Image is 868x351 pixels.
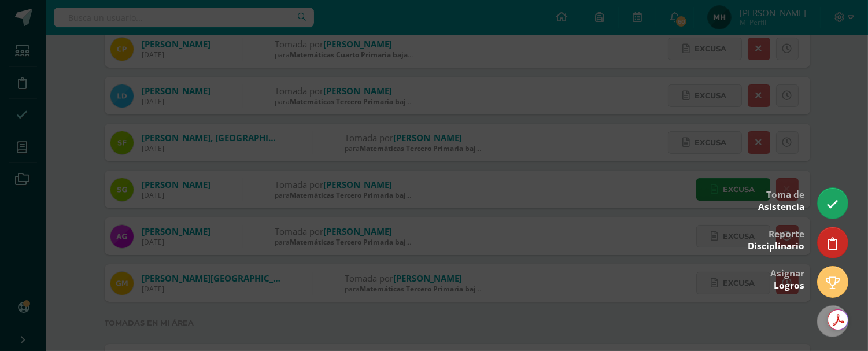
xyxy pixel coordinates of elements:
[758,201,804,213] span: Asistencia
[770,260,804,297] div: Asignar
[758,181,804,219] div: Toma de
[748,240,804,252] span: Disciplinario
[748,220,804,258] div: Reporte
[774,279,804,291] span: Logros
